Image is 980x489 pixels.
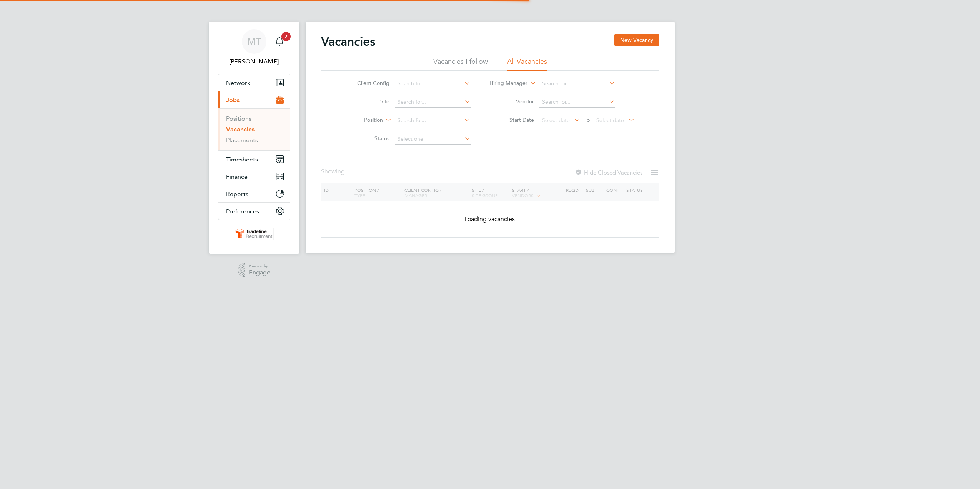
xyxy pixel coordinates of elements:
span: Select date [596,117,624,124]
label: Position [339,116,383,124]
nav: Main navigation [209,22,299,254]
button: Preferences [218,203,290,220]
input: Select one [395,134,471,145]
span: Network [226,79,250,86]
a: MT[PERSON_NAME] [218,29,290,66]
label: Start Date [490,116,534,123]
span: 7 [281,32,291,41]
label: Client Config [345,80,389,86]
a: Positions [226,115,251,122]
span: MT [247,37,261,47]
input: Search for... [395,78,471,89]
label: Site [345,98,389,105]
div: Jobs [218,108,290,150]
h2: Vacancies [321,34,375,49]
button: Finance [218,168,290,185]
span: Engage [249,269,270,276]
button: Network [218,74,290,91]
input: Search for... [539,78,615,89]
button: Timesheets [218,151,290,168]
span: To [582,115,592,125]
span: Preferences [226,208,259,215]
div: Showing [321,168,351,176]
span: Marina Takkou [218,57,290,66]
img: tradelinerecruitment-logo-retina.png [234,228,274,240]
label: Vendor [490,98,534,105]
input: Search for... [395,115,471,126]
label: Hiring Manager [483,80,527,87]
input: Search for... [539,97,615,108]
label: Hide Closed Vacancies [575,169,642,176]
span: Jobs [226,96,240,104]
li: Vacancies I follow [433,57,488,71]
span: ... [345,168,349,175]
a: Powered byEngage [238,263,270,278]
a: Go to home page [218,228,290,240]
span: Powered by [249,263,270,269]
a: 7 [272,29,287,54]
span: Reports [226,190,248,198]
span: Finance [226,173,248,180]
button: New Vacancy [614,34,659,46]
a: Vacancies [226,126,255,133]
label: Status [345,135,389,142]
button: Jobs [218,91,290,108]
a: Placements [226,136,258,144]
span: Select date [542,117,570,124]
span: Timesheets [226,156,258,163]
input: Search for... [395,97,471,108]
button: Reports [218,185,290,202]
li: All Vacancies [507,57,547,71]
